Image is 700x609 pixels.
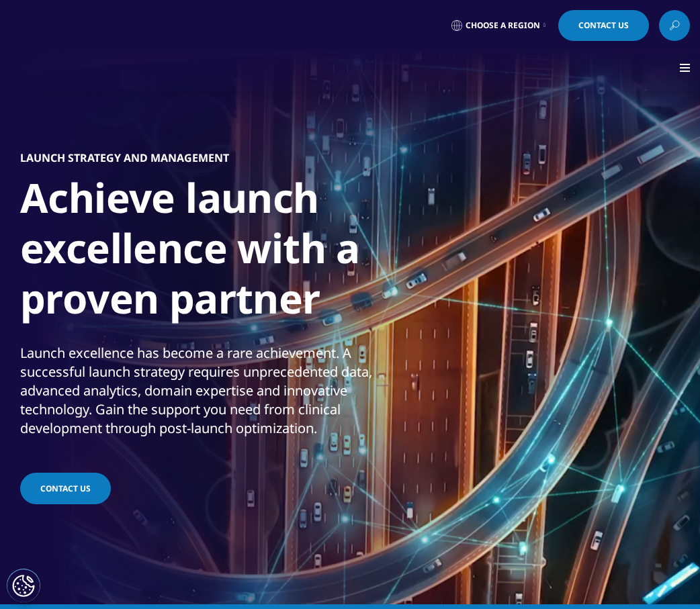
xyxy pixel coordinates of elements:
p: Launch excellence has become a rare achievement. A successful launch strategy requires unpreceden... [20,344,413,446]
span: Choose a Region [466,20,540,31]
h1: Achieve launch excellence with a proven partner [20,173,524,332]
span: Contact Us [578,21,629,30]
button: Cookies Settings [7,569,40,602]
span: CONTACT US [40,483,91,494]
a: CONTACT US [20,473,111,504]
h5: LAUNCH STRATEGY AND MANAGEMENT [20,151,229,165]
a: Contact Us [558,10,649,41]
